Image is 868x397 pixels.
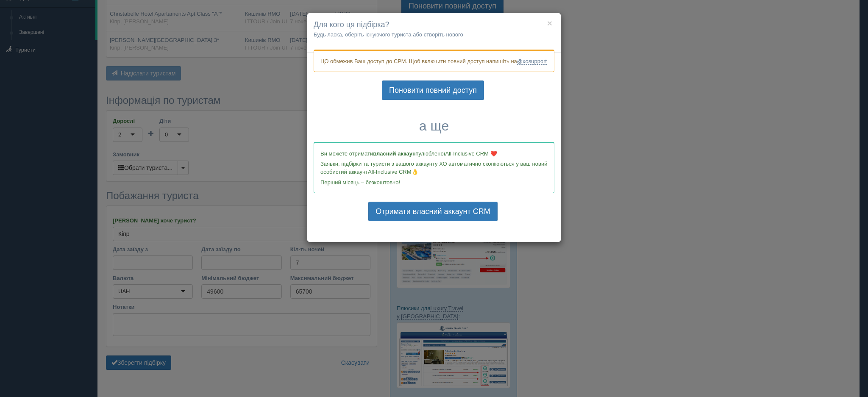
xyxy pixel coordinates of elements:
[320,178,548,186] p: Перший місяць – безкоштовно!
[314,31,554,39] p: Будь ласка, оберіть існуючого туриста або створіть нового
[373,150,418,157] b: власний аккаунт
[517,58,547,65] a: @xosupport
[547,19,552,28] button: ×
[314,50,554,72] div: ЦО обмежив Ваш доступ до СРМ. Щоб включити повний доступ напишіть на
[368,169,418,175] span: All-Inclusive CRM👌
[320,160,548,176] p: Заявки, підбірки та туристи з вашого аккаунту ХО автоматично скопіюються у ваш новий особистий ак...
[314,19,554,31] h4: Для кого ця підбірка?
[320,150,548,158] p: Ви можете отримати улюбленої
[368,202,497,221] a: Отримати власний аккаунт CRM
[314,119,554,133] h3: а ще
[445,150,497,157] span: All-Inclusive CRM ❤️
[382,81,484,100] a: Поновити повний доступ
